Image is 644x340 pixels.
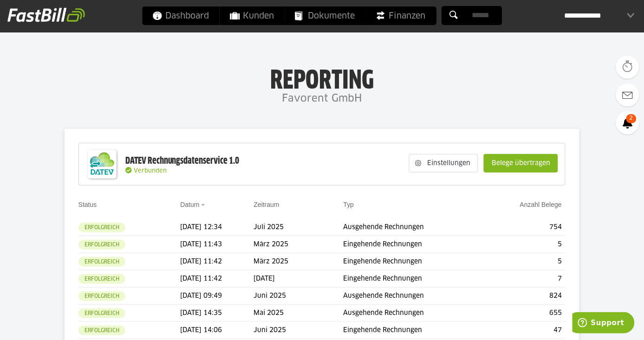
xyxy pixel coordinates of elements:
sl-button: Belege übertragen [484,154,558,173]
td: 754 [486,219,566,236]
td: [DATE] 11:42 [180,270,254,288]
td: [DATE] 12:34 [180,219,254,236]
sl-badge: Erfolgreich [78,274,125,284]
sl-badge: Erfolgreich [78,240,125,250]
td: [DATE] [254,270,343,288]
td: Eingehende Rechnungen [344,253,486,270]
img: sort_desc.gif [201,204,207,206]
a: Kunden [220,6,284,25]
td: 47 [486,322,566,339]
td: [DATE] 14:35 [180,305,254,322]
td: Juli 2025 [254,219,343,236]
td: Eingehende Rechnungen [344,270,486,288]
td: März 2025 [254,253,343,270]
td: Mai 2025 [254,305,343,322]
td: 824 [486,288,566,305]
a: Typ [344,201,354,208]
a: Datum [180,201,199,208]
td: Juni 2025 [254,322,343,339]
td: [DATE] 11:42 [180,253,254,270]
td: Ausgehende Rechnungen [344,288,486,305]
h1: Reporting [93,65,551,90]
a: Dokumente [285,6,365,25]
td: [DATE] 09:49 [180,288,254,305]
td: Ausgehende Rechnungen [344,305,486,322]
span: Verbunden [134,168,167,174]
td: [DATE] 11:43 [180,236,254,253]
sl-badge: Erfolgreich [78,257,125,267]
sl-button: Einstellungen [409,154,478,173]
span: Kunden [230,6,274,25]
img: DATEV-Datenservice Logo [84,146,121,183]
a: Finanzen [365,6,436,25]
td: [DATE] 14:06 [180,322,254,339]
td: 5 [486,253,566,270]
sl-badge: Erfolgreich [78,326,125,335]
img: fastbill_logo_white.png [7,7,85,22]
sl-badge: Erfolgreich [78,308,125,318]
td: 5 [486,236,566,253]
a: 2 [616,111,639,135]
td: Eingehende Rechnungen [344,322,486,339]
a: Status [78,201,97,208]
a: Anzahl Belege [520,201,562,208]
span: Dokumente [295,6,355,25]
td: 7 [486,270,566,288]
span: 2 [626,114,637,123]
span: Finanzen [376,6,426,25]
a: Zeitraum [254,201,279,208]
td: Eingehende Rechnungen [344,236,486,253]
td: Juni 2025 [254,288,343,305]
td: März 2025 [254,236,343,253]
sl-badge: Erfolgreich [78,223,125,232]
a: Dashboard [142,6,219,25]
td: Ausgehende Rechnungen [344,219,486,236]
sl-badge: Erfolgreich [78,291,125,301]
div: DATEV Rechnungsdatenservice 1.0 [125,155,240,167]
span: Dashboard [152,6,209,25]
td: 655 [486,305,566,322]
iframe: Öffnet ein Widget, in dem Sie weitere Informationen finden [572,312,635,335]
